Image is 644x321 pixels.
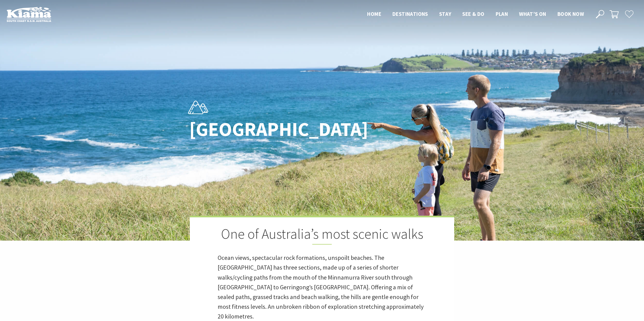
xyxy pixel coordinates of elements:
[496,11,508,17] span: Plan
[218,226,426,245] h2: One of Australia’s most scenic walks
[362,10,589,19] nav: Main Menu
[462,11,484,17] span: See & Do
[519,11,546,17] span: What’s On
[557,11,584,17] span: Book now
[189,119,346,140] h1: [GEOGRAPHIC_DATA]
[439,11,451,17] span: Stay
[392,11,428,17] span: Destinations
[367,11,381,17] span: Home
[7,7,51,22] img: Kiama Logo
